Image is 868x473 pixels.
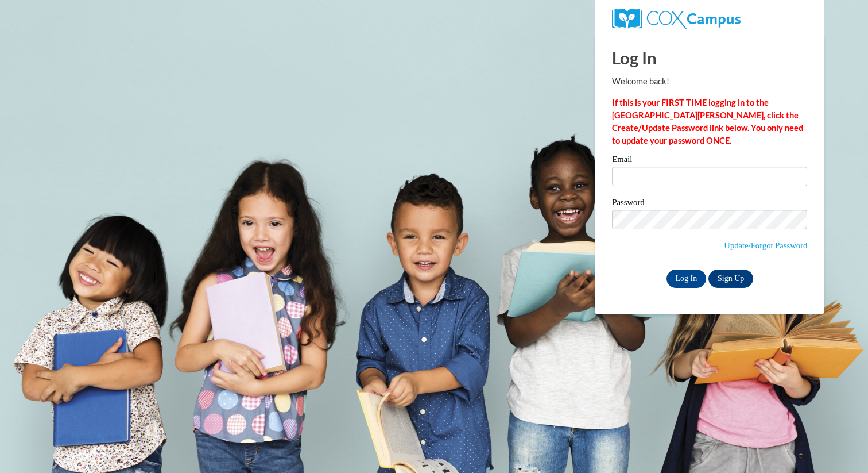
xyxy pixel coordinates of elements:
a: Update/Forgot Password [724,241,807,250]
p: Welcome back! [612,75,807,88]
strong: If this is your FIRST TIME logging in to the [GEOGRAPHIC_DATA][PERSON_NAME], click the Create/Upd... [612,98,803,145]
a: Sign Up [708,270,753,288]
a: COX Campus [612,13,740,23]
img: COX Campus [612,9,740,29]
label: Email [612,155,807,167]
input: Log In [666,270,707,288]
label: Password [612,198,807,210]
h1: Log In [612,46,807,70]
